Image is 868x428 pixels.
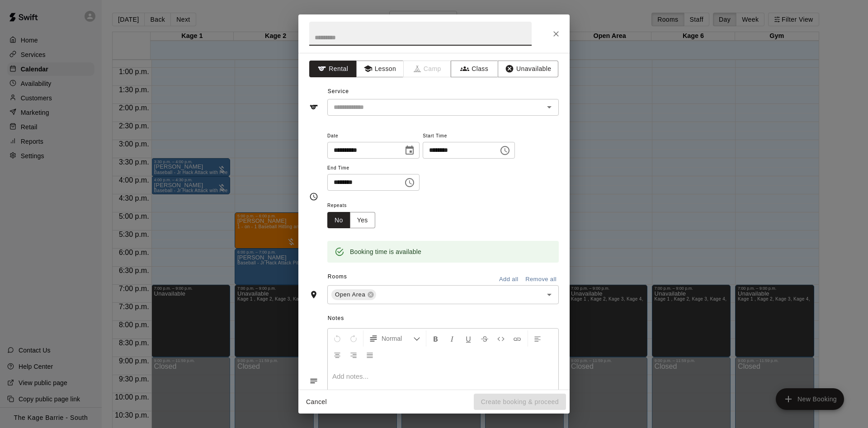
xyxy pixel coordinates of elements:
[346,330,361,347] button: Redo
[309,376,318,386] svg: Notes
[330,330,345,347] button: Undo
[444,330,460,347] button: Format Italics
[346,347,361,363] button: Right Align
[309,61,357,77] button: Rental
[356,61,404,77] button: Lesson
[496,141,514,160] button: Choose time, selected time is 4:00 PM
[302,394,331,410] button: Cancel
[404,61,451,77] span: Camps can only be created in the Services page
[331,290,369,299] span: Open Area
[543,101,556,113] button: Open
[350,244,421,260] div: Booking time is available
[328,311,559,326] span: Notes
[423,130,515,142] span: Start Time
[548,26,564,42] button: Close
[401,141,419,160] button: Choose date, selected date is Aug 15, 2025
[328,88,349,94] span: Service
[330,347,345,363] button: Center Align
[365,330,424,347] button: Formatting Options
[523,273,559,287] button: Remove all
[362,347,377,363] button: Justify Align
[327,212,375,229] div: outlined button group
[509,330,525,347] button: Insert Link
[328,273,347,280] span: Rooms
[327,130,420,142] span: Date
[331,289,376,300] div: Open Area
[309,290,318,299] svg: Rooms
[327,200,382,212] span: Repeats
[428,330,443,347] button: Format Bold
[543,288,556,301] button: Open
[498,61,558,77] button: Unavailable
[309,103,318,112] svg: Service
[309,192,318,201] svg: Timing
[350,212,375,229] button: Yes
[327,162,420,174] span: End Time
[401,174,419,192] button: Choose time, selected time is 5:00 PM
[451,61,498,77] button: Class
[382,334,413,343] span: Normal
[477,330,492,347] button: Format Strikethrough
[493,330,509,347] button: Insert Code
[494,273,523,287] button: Add all
[461,330,476,347] button: Format Underline
[327,212,350,229] button: No
[530,330,545,347] button: Left Align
